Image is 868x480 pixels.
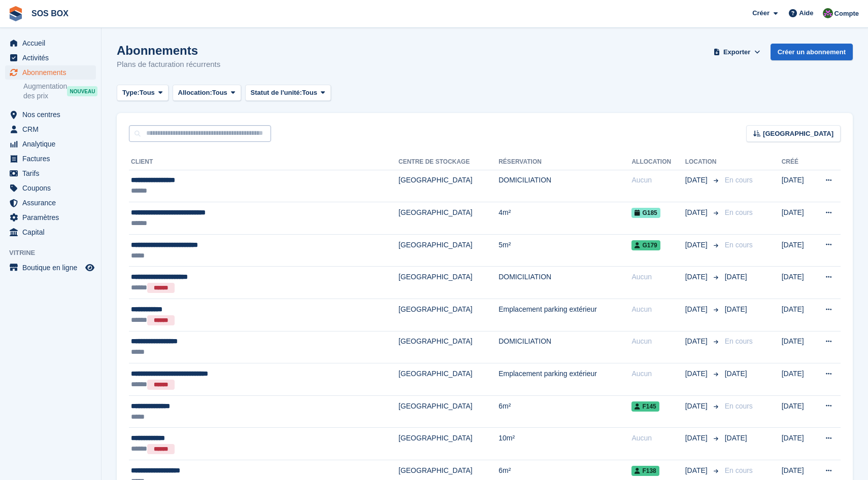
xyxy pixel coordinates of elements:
[67,86,97,96] div: NOUVEAU
[725,305,747,313] span: [DATE]
[685,272,710,282] span: [DATE]
[398,267,498,299] td: [GEOGRAPHIC_DATA]
[22,65,83,80] span: Abonnements
[725,434,747,442] span: [DATE]
[122,88,140,98] span: Type:
[782,154,812,170] th: Créé
[685,401,710,412] span: [DATE]
[251,88,302,98] span: Statut de l'unité:
[834,9,859,19] span: Compte
[398,363,498,396] td: [GEOGRAPHIC_DATA]
[631,304,685,315] div: Aucun
[27,5,73,22] a: SOS BOX
[498,428,631,460] td: 10m²
[8,6,23,21] img: stora-icon-8386f47178a22dfd0bd8f6a31ec36ba5ce8667c1dd55bd0f319d3a0aa187defe.svg
[398,202,498,235] td: [GEOGRAPHIC_DATA]
[685,207,710,218] span: [DATE]
[22,166,83,180] span: Tarifs
[22,210,83,225] span: Paramètres
[5,181,96,195] a: menu
[725,337,753,345] span: En cours
[22,137,83,151] span: Analytique
[823,8,833,18] img: ALEXANDRE SOUBIRA
[631,154,685,170] th: Allocation
[398,331,498,363] td: [GEOGRAPHIC_DATA]
[23,82,67,101] span: Augmentation des prix
[5,107,96,122] a: menu
[5,210,96,225] a: menu
[5,65,96,80] a: menu
[752,8,770,18] span: Créer
[22,107,83,122] span: Nos centres
[5,196,96,210] a: menu
[498,331,631,363] td: DOMICILIATION
[245,85,331,101] button: Statut de l'unité: Tous
[685,240,710,250] span: [DATE]
[5,261,96,275] a: menu
[685,175,710,186] span: [DATE]
[22,36,83,50] span: Accueil
[140,88,155,98] span: Tous
[631,433,685,444] div: Aucun
[22,181,83,195] span: Coupons
[9,248,101,258] span: Vitrine
[771,44,853,60] a: Créer un abonnement
[398,154,498,170] th: Centre de stockage
[685,336,710,347] span: [DATE]
[22,225,83,239] span: Capital
[782,234,812,267] td: [DATE]
[22,261,83,275] span: Boutique en ligne
[631,240,660,250] span: G179
[498,363,631,396] td: Emplacement parking extérieur
[498,202,631,235] td: 4m²
[725,208,753,216] span: En cours
[725,176,753,184] span: En cours
[631,175,685,186] div: Aucun
[22,196,83,210] span: Assurance
[398,395,498,428] td: [GEOGRAPHIC_DATA]
[302,88,317,98] span: Tous
[631,368,685,379] div: Aucun
[498,154,631,170] th: Réservation
[631,208,660,218] span: G185
[725,466,753,474] span: En cours
[631,272,685,282] div: Aucun
[725,370,747,378] span: [DATE]
[498,299,631,331] td: Emplacement parking extérieur
[5,122,96,136] a: menu
[117,59,220,70] p: Plans de facturation récurrents
[23,81,96,101] a: Augmentation des prix NOUVEAU
[725,402,753,410] span: En cours
[782,267,812,299] td: [DATE]
[712,44,762,60] button: Exporter
[685,154,721,170] th: Location
[178,88,212,98] span: Allocation:
[117,44,220,57] h1: Abonnements
[631,336,685,347] div: Aucun
[631,401,659,412] span: F145
[5,225,96,239] a: menu
[129,154,398,170] th: Client
[782,202,812,235] td: [DATE]
[212,88,227,98] span: Tous
[398,299,498,331] td: [GEOGRAPHIC_DATA]
[5,152,96,166] a: menu
[782,299,812,331] td: [DATE]
[5,137,96,151] a: menu
[398,428,498,460] td: [GEOGRAPHIC_DATA]
[498,395,631,428] td: 6m²
[782,395,812,428] td: [DATE]
[725,241,753,249] span: En cours
[799,8,813,18] span: Aide
[498,234,631,267] td: 5m²
[22,152,83,166] span: Factures
[782,331,812,363] td: [DATE]
[5,36,96,50] a: menu
[685,304,710,315] span: [DATE]
[5,166,96,180] a: menu
[5,51,96,65] a: menu
[685,433,710,444] span: [DATE]
[498,170,631,202] td: DOMICILIATION
[782,170,812,202] td: [DATE]
[398,170,498,202] td: [GEOGRAPHIC_DATA]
